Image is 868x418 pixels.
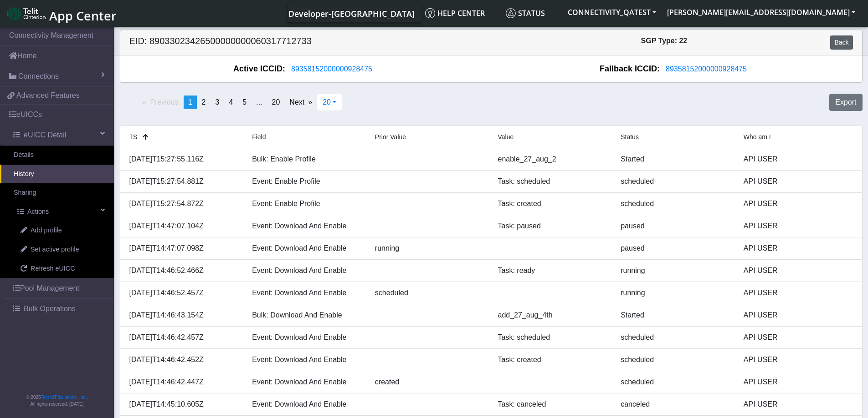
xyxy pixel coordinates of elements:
a: Help center [421,4,502,22]
span: ... [256,98,262,106]
div: API USER [737,310,860,321]
span: Refresh eUICC [31,264,75,274]
div: Event: Download And Enable [245,354,368,365]
div: Task: canceled [491,399,614,410]
a: Back [830,35,853,50]
span: eUICC Detail [24,130,66,141]
a: Add profile [7,221,114,240]
div: Event: Download And Enable [245,377,368,388]
a: Actions [4,202,114,222]
div: enable_27_aug_2 [491,154,614,165]
span: Connections [18,71,59,82]
div: Task: scheduled [491,332,614,343]
div: [DATE]T14:46:52.457Z [123,287,246,298]
div: running [368,243,491,254]
span: TS [129,133,138,141]
h5: EID: 89033023426500000000060317712733 [123,35,491,50]
div: [DATE]T14:46:52.466Z [123,265,246,276]
span: Status [506,8,545,18]
div: Task: created [491,354,614,365]
div: scheduled [614,377,737,388]
div: Event: Download And Enable [245,221,368,232]
span: Add profile [31,226,62,236]
button: CONNECTIVITY_QATEST [562,4,662,20]
div: [DATE]T14:45:10.605Z [123,399,246,410]
span: Previous [150,98,178,106]
button: Export [829,94,862,111]
div: API USER [737,287,860,298]
div: Task: created [491,198,614,209]
div: Event: Enable Profile [245,198,368,209]
div: API USER [737,377,860,388]
a: Your current platform instance [288,4,414,22]
img: knowledge.svg [425,8,435,18]
div: Task: scheduled [491,176,614,187]
span: Developer-[GEOGRAPHIC_DATA] [288,8,415,19]
div: scheduled [614,332,737,343]
div: API USER [737,198,860,209]
div: Bulk: Enable Profile [245,154,368,165]
div: add_27_aug_4th [491,310,614,321]
div: paused [614,221,737,232]
div: Event: Download And Enable [245,265,368,276]
span: 5 [242,98,247,106]
div: Event: Download And Enable [245,243,368,254]
span: Fallback ICCID: [600,63,660,75]
div: API USER [737,154,860,165]
div: Event: Download And Enable [245,287,368,298]
span: 3 [215,98,219,106]
div: paused [614,243,737,254]
div: [DATE]T14:46:42.452Z [123,354,246,365]
div: running [614,287,737,298]
a: App Center [7,4,115,23]
button: [PERSON_NAME][EMAIL_ADDRESS][DOMAIN_NAME] [662,4,861,20]
div: API USER [737,332,860,343]
div: running [614,265,737,276]
div: API USER [737,265,860,276]
div: [DATE]T15:27:54.872Z [123,198,246,209]
img: status.svg [506,8,516,18]
span: 20 [272,98,280,106]
a: Next page [285,96,317,109]
span: 89358152000000928475 [666,65,747,73]
span: Field [252,133,266,141]
a: eUICC Detail [4,125,114,145]
div: [DATE]T14:47:07.104Z [123,221,246,232]
a: Refresh eUICC [7,259,114,278]
div: Event: Enable Profile [245,176,368,187]
div: API USER [737,243,860,254]
div: [DATE]T14:46:42.447Z [123,377,246,388]
span: Value [498,133,514,141]
div: API USER [737,176,860,187]
a: Pool Management [4,278,114,298]
div: API USER [737,354,860,365]
div: created [368,377,491,388]
span: 2 [202,98,206,106]
div: scheduled [614,354,737,365]
span: Help center [425,8,485,18]
div: [DATE]T15:27:55.116Z [123,154,246,165]
span: 4 [229,98,233,106]
div: scheduled [368,287,491,298]
div: Bulk: Download And Enable [245,310,368,321]
span: 20 [323,98,331,106]
a: Status [502,4,562,22]
span: 1 [188,98,192,106]
div: Task: paused [491,221,614,232]
div: [DATE]T14:46:43.154Z [123,310,246,321]
span: Who am I [744,133,771,141]
span: Active ICCID: [233,63,285,75]
span: SGP Type: 22 [641,37,688,45]
span: Set active profile [31,245,79,255]
span: 89358152000000928475 [291,65,372,73]
span: App Center [49,7,117,24]
img: logo-telit-cinterion-gw-new.png [7,6,46,21]
div: API USER [737,221,860,232]
div: [DATE]T14:47:07.098Z [123,243,246,254]
a: Telit IoT Solutions, Inc. [41,395,87,400]
div: Event: Download And Enable [245,399,368,410]
a: Set active profile [7,240,114,259]
div: canceled [614,399,737,410]
div: scheduled [614,198,737,209]
span: Prior Value [375,133,406,141]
